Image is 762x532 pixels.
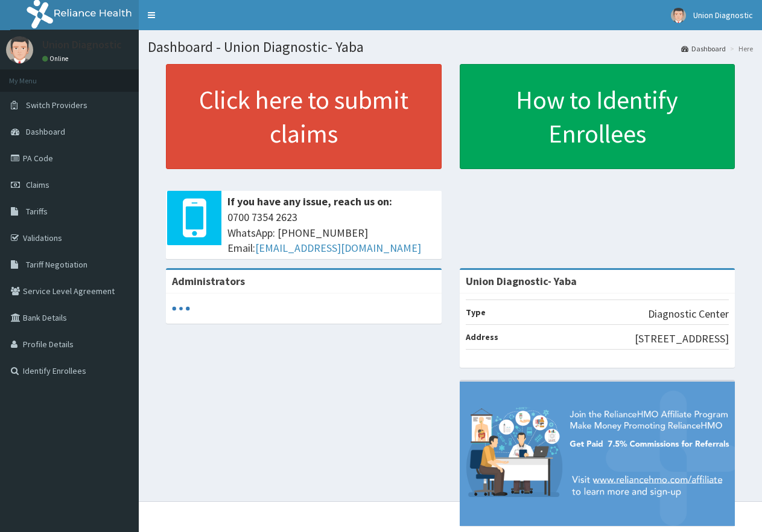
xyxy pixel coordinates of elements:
img: provider-team-banner.png [460,382,735,526]
a: Dashboard [681,43,726,54]
li: Here [727,43,753,54]
p: Diagnostic Center [648,306,729,322]
span: Dashboard [26,126,65,137]
b: If you have any issue, reach us on: [227,194,392,208]
h1: Dashboard - Union Diagnostic- Yaba [148,39,753,55]
p: [STREET_ADDRESS] [635,331,729,347]
b: Address [466,332,498,342]
a: [EMAIL_ADDRESS][DOMAIN_NAME] [255,241,421,255]
img: User Image [6,36,33,63]
a: How to Identify Enrollees [460,64,735,169]
span: Tariff Negotiation [26,259,87,270]
a: Click here to submit claims [166,64,442,169]
img: User Image [671,8,686,23]
span: Claims [26,179,49,190]
span: 0700 7354 2623 WhatsApp: [PHONE_NUMBER] Email: [227,210,436,256]
strong: Union Diagnostic- Yaba [466,274,577,288]
svg: audio-loading [172,300,190,318]
span: Union Diagnostic [693,10,753,21]
span: Switch Providers [26,100,87,111]
b: Administrators [172,274,245,288]
p: Union Diagnostic [42,39,122,50]
a: Online [42,54,71,63]
span: Tariffs [26,206,48,217]
b: Type [466,307,486,318]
